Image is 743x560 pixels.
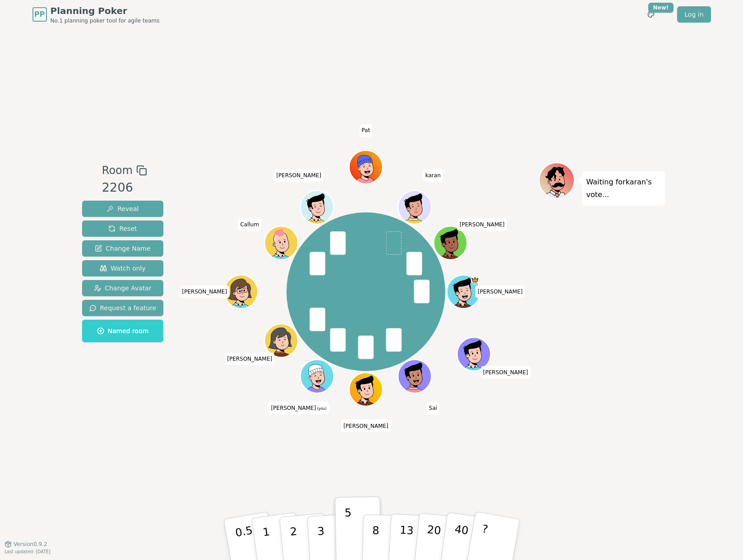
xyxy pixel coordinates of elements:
button: Click to change your avatar [301,361,332,392]
span: Room [102,162,133,179]
span: Click to change your name [238,218,261,231]
span: PP [34,9,45,20]
span: Reset [108,224,137,233]
span: Click to change your name [423,169,443,182]
div: New! [648,3,674,13]
button: Watch only [82,260,164,276]
button: Named room [82,320,164,342]
span: Click to change your name [225,353,274,365]
span: Click to change your name [341,420,391,432]
span: Planning Poker [51,5,160,17]
span: Click to change your name [457,218,507,231]
span: Click to change your name [360,124,373,137]
span: Mohamed is the host [471,276,480,285]
div: 2206 [102,179,147,197]
button: Request a feature [82,300,164,316]
span: Change Avatar [94,284,152,293]
span: Request a feature [89,303,157,312]
span: Change Name [95,244,150,253]
p: Waiting for karan 's vote... [586,176,660,201]
button: Version0.9.2 [5,541,47,548]
span: Click to change your name [269,402,329,414]
span: Watch only [100,264,146,273]
button: Change Name [82,240,164,257]
button: Reveal [82,201,164,217]
span: Last updated: [DATE] [5,549,51,554]
button: Change Avatar [82,280,164,296]
p: 5 [344,506,352,555]
button: New! [643,6,659,23]
a: Log in [677,6,711,23]
span: Click to change your name [427,402,439,414]
span: Version 0.9.2 [14,541,47,548]
span: Click to change your name [475,285,525,298]
span: Named room [97,326,149,335]
a: PPPlanning PokerNo.1 planning poker tool for agile teams [32,5,160,24]
span: Click to change your name [274,169,323,182]
button: Reset [82,220,164,237]
span: Click to change your name [180,285,230,298]
span: (you) [316,407,327,411]
span: Reveal [106,204,138,213]
span: No.1 planning poker tool for agile teams [51,17,160,24]
span: Click to change your name [481,366,531,379]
